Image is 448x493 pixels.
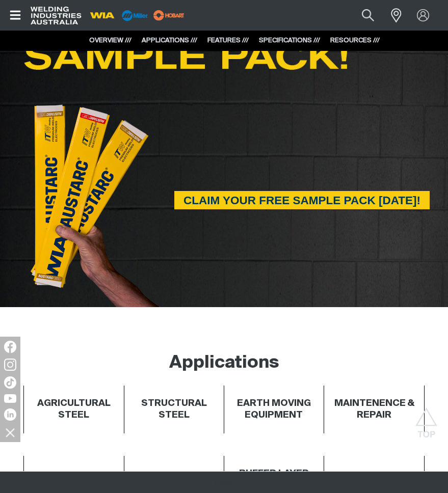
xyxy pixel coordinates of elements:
[29,398,119,421] h4: AGRICULTURAL STEEL
[142,37,197,44] a: APPLICATIONS ///
[415,407,438,430] button: Scroll to top
[206,476,242,489] button: Opens a panel where you can apply filters to the list of variants on the page.
[174,191,430,209] a: CLAIM YOUR FREE SAMPLE PACK TODAY!
[89,37,131,44] a: OVERVIEW ///
[4,376,16,389] img: TikTok
[259,37,320,44] a: SPECIFICATIONS ///
[129,398,219,421] h4: STRUCTURAL STEEL
[4,341,16,353] img: Facebook
[214,476,234,489] span: Filter
[4,359,16,371] img: Instagram
[2,424,19,441] img: hide socials
[338,4,385,27] input: Product name or item number...
[329,398,419,421] h4: MAINTENENCE & REPAIR
[174,191,430,209] span: CLAIM YOUR FREE SAMPLE PACK [DATE]!
[4,394,16,403] img: YouTube
[330,37,380,44] a: RESOURCES ///
[169,352,279,374] h2: Applications
[351,4,385,27] button: Search products
[229,398,319,421] h4: EARTH MOVING EQUIPMENT
[4,408,16,421] img: LinkedIn
[4,476,444,489] section: Filters for variants
[207,37,249,44] a: FEATURES ///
